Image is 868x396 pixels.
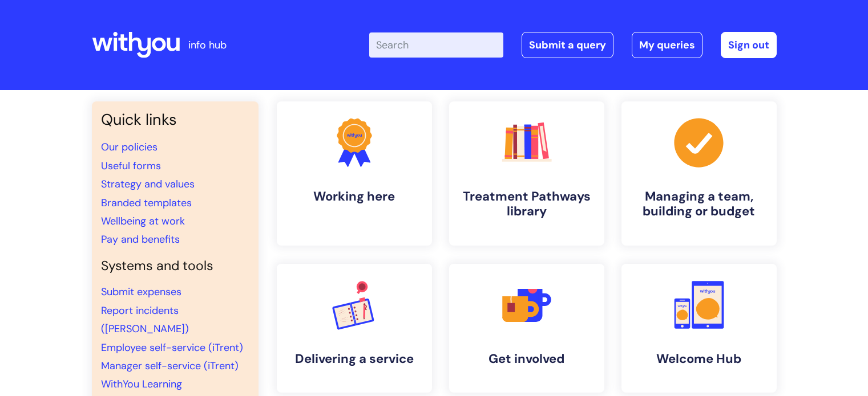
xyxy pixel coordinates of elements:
div: | - [369,32,777,58]
h4: Delivering a service [286,352,423,366]
a: Strategy and values [101,177,195,191]
h3: Quick links [101,111,249,129]
a: Branded templates [101,196,192,210]
a: My queries [632,32,703,58]
h4: Systems and tools [101,258,249,274]
a: Employee self-service (iTrent) [101,341,243,354]
a: Our policies [101,140,158,154]
a: Get involved [449,264,604,393]
a: Delivering a service [277,264,432,393]
a: Manager self-service (iTrent) [101,359,239,373]
h4: Treatment Pathways library [458,189,595,219]
a: Working here [277,101,432,246]
a: Report incidents ([PERSON_NAME]) [101,304,189,336]
a: Useful forms [101,159,161,173]
a: Sign out [721,32,777,58]
a: WithYou Learning [101,377,182,391]
a: Managing a team, building or budget [621,101,777,246]
a: Welcome Hub [621,264,777,393]
a: Treatment Pathways library [449,101,604,246]
input: Search [369,32,503,58]
a: Wellbeing at work [101,214,185,228]
p: info hub [188,36,227,54]
h4: Working here [286,189,423,204]
a: Submit expenses [101,285,181,299]
a: Submit a query [522,32,613,58]
h4: Welcome Hub [631,352,768,366]
h4: Get involved [458,352,595,366]
h4: Managing a team, building or budget [631,189,768,219]
a: Pay and benefits [101,232,180,246]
